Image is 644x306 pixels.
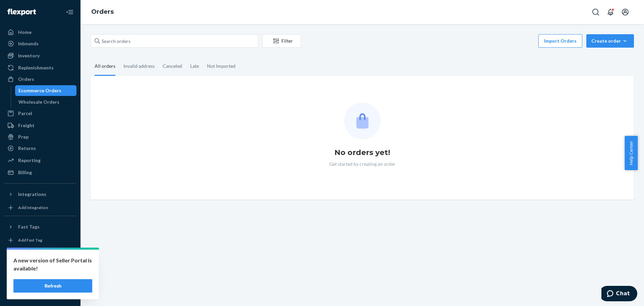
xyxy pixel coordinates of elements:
button: Talk to Support [4,264,76,275]
a: Settings [4,253,76,264]
a: Inventory [4,50,76,61]
a: Help Center [4,276,76,287]
a: Billing [4,167,76,178]
div: Filter [263,38,301,44]
button: Open notifications [604,5,617,19]
div: Billing [18,169,32,176]
p: A new version of Seller Portal is available! [13,256,92,272]
div: Not Imported [207,57,235,75]
div: Canceled [163,57,182,75]
button: Give Feedback [4,287,76,298]
div: Prep [18,134,29,140]
button: Fast Tags [4,221,76,232]
a: Orders [91,8,114,15]
div: Add Integration [18,205,48,210]
a: Prep [4,132,76,142]
div: Inventory [18,52,40,59]
button: Open Search Box [589,5,602,19]
div: Parcel [18,110,32,117]
div: Orders [18,76,34,83]
p: Get started by creating an order [329,161,395,167]
div: Add Fast Tag [18,237,42,243]
a: Orders [4,74,76,85]
a: Freight [4,120,76,131]
a: Parcel [4,108,76,119]
iframe: Opens a widget where you can chat to one of our agents [601,286,637,303]
div: Integrations [18,191,46,198]
button: Integrations [4,189,76,200]
div: Home [18,29,32,36]
a: Replenishments [4,62,76,73]
div: Create order [591,38,629,44]
a: Home [4,27,76,38]
h1: No orders yet! [334,147,390,158]
button: Close Navigation [63,5,76,19]
a: Wholesale Orders [15,97,77,107]
button: Help Center [625,136,638,170]
div: Reporting [18,157,41,164]
a: Inbounds [4,38,76,49]
a: Returns [4,143,76,154]
div: Replenishments [18,64,54,71]
div: Late [190,57,199,75]
button: Import Orders [538,34,582,48]
a: Add Integration [4,202,76,213]
a: Ecommerce Orders [15,85,77,96]
div: All orders [95,57,115,76]
div: Freight [18,122,35,129]
div: Inbounds [18,40,39,47]
div: Wholesale Orders [18,99,59,105]
img: Flexport logo [7,9,36,15]
button: Create order [586,34,634,48]
div: Returns [18,145,36,152]
a: Add Fast Tag [4,235,76,246]
a: Reporting [4,155,76,166]
button: Refresh [13,279,92,293]
ol: breadcrumbs [86,2,119,22]
img: Empty list [344,103,381,139]
input: Search orders [91,34,258,48]
button: Open account menu [619,5,632,19]
div: Ecommerce Orders [18,87,61,94]
div: Fast Tags [18,223,40,230]
div: Invalid address [123,57,155,75]
button: Filter [262,34,301,48]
